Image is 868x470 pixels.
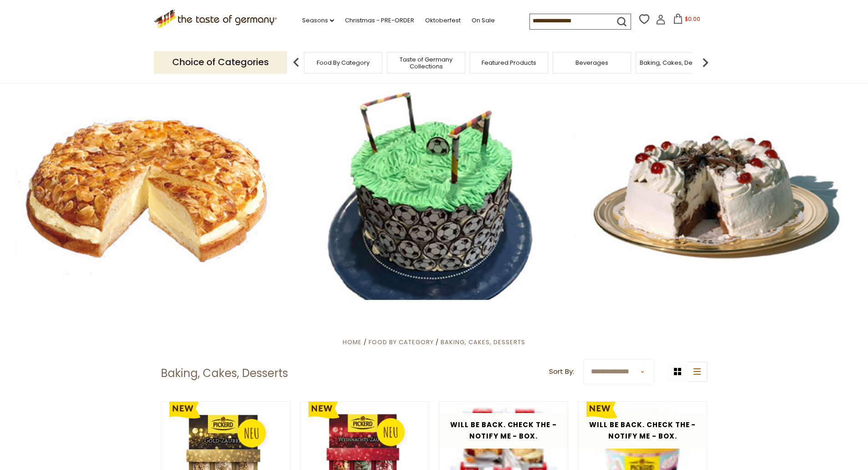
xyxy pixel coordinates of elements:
[343,338,362,346] a: Home
[482,59,536,66] a: Featured Products
[425,15,461,26] a: Oktoberfest
[287,53,305,72] img: previous arrow
[696,53,714,72] img: next arrow
[345,15,414,26] a: Christmas - PRE-ORDER
[640,59,710,66] a: Baking, Cakes, Desserts
[302,15,334,26] a: Seasons
[369,338,434,346] a: Food By Category
[668,14,706,27] button: $0.00
[441,338,525,346] a: Baking, Cakes, Desserts
[154,51,287,73] p: Choice of Categories
[161,367,288,380] h1: Baking, Cakes, Desserts
[549,366,574,377] label: Sort By:
[317,59,370,66] a: Food By Category
[472,15,495,26] a: On Sale
[685,15,700,23] span: $0.00
[575,59,608,66] a: Beverages
[390,56,462,70] a: Taste of Germany Collections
